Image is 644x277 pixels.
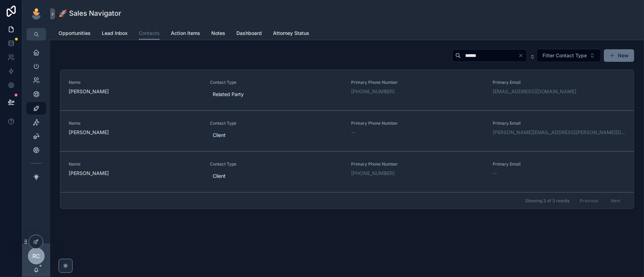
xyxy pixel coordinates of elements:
button: Select Button [537,49,601,62]
span: -- [493,170,497,177]
span: Opportunities [59,30,91,37]
a: Dashboard [236,27,262,41]
span: Filter Contact Type [543,52,587,59]
a: Notes [211,27,225,41]
span: Primary Phone Number [351,80,484,85]
span: Dashboard [236,30,262,37]
span: Name [69,121,202,126]
span: Action Items [171,30,200,37]
div: scrollable content [22,41,50,193]
a: [PHONE_NUMBER] [351,170,395,177]
a: [PERSON_NAME][EMAIL_ADDRESS][PERSON_NAME][DOMAIN_NAME] [493,129,626,136]
span: -- [351,129,356,136]
a: [PHONE_NUMBER] [351,88,395,95]
a: Name[PERSON_NAME]Contact TypeRelated PartyPrimary Phone Number[PHONE_NUMBER]Primary Email[EMAIL_A... [60,70,634,110]
a: Related Party [210,89,247,99]
a: Name[PERSON_NAME]Contact TypeClientPrimary Phone Number--Primary Email[PERSON_NAME][EMAIL_ADDRESS... [60,110,634,151]
span: Attorney Status [273,30,309,37]
span: Contact Type [210,121,343,126]
h1: 🚀 Sales Navigator [59,8,121,18]
a: Contacts [139,27,160,40]
button: Clear [518,53,526,58]
button: New [604,49,634,62]
span: Primary Email [493,161,626,167]
span: Name [69,80,202,85]
span: [PERSON_NAME] [69,88,202,95]
span: [PERSON_NAME] [69,170,202,177]
span: Notes [211,30,225,37]
span: Contacts [139,30,160,37]
span: Primary Email [493,121,626,126]
span: Related Party [213,91,244,98]
span: Name [69,161,202,167]
span: Primary Email [493,80,626,85]
span: Lead Inbox [102,30,128,37]
span: Client [213,132,226,139]
a: Client [210,130,228,140]
span: Contact Type [210,80,343,85]
span: RC [32,252,40,260]
a: Client [210,171,228,181]
a: Opportunities [59,27,91,41]
a: Attorney Status [273,27,309,41]
a: Lead Inbox [102,27,128,41]
span: Showing 3 of 3 results [525,198,569,204]
span: [PERSON_NAME] [69,129,202,136]
a: Action Items [171,27,200,41]
span: Primary Phone Number [351,161,484,167]
span: Client [213,173,226,180]
span: Primary Phone Number [351,121,484,126]
span: Contact Type [210,161,343,167]
img: App logo [31,8,42,20]
a: [EMAIL_ADDRESS][DOMAIN_NAME] [493,88,577,95]
a: Name[PERSON_NAME]Contact TypeClientPrimary Phone Number[PHONE_NUMBER]Primary Email-- [60,151,634,192]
